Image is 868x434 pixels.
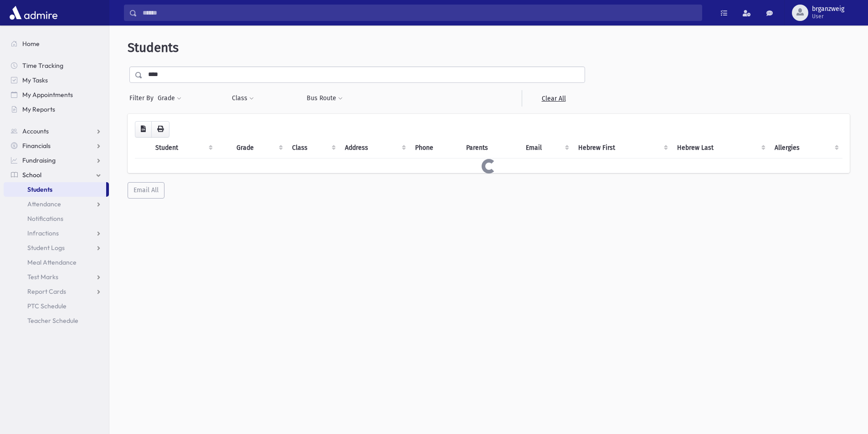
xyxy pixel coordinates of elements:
span: Infractions [27,229,59,237]
span: Financials [22,142,51,150]
a: Home [4,36,109,51]
span: User [812,13,844,20]
th: Allergies [769,138,842,158]
a: Fundraising [4,153,109,168]
a: Clear All [522,90,585,107]
a: Report Cards [4,284,109,299]
th: Class [287,138,339,158]
span: Accounts [22,127,49,135]
th: Hebrew Last [672,138,769,158]
span: PTC Schedule [27,302,67,310]
a: School [4,168,109,182]
span: Notifications [27,214,63,223]
th: Address [339,138,410,158]
a: Notifications [4,211,109,226]
a: Meal Attendance [4,255,109,270]
th: Hebrew First [573,138,672,158]
a: Attendance [4,197,109,211]
a: My Reports [4,102,109,117]
a: Accounts [4,124,109,138]
a: PTC Schedule [4,299,109,313]
a: Test Marks [4,270,109,284]
span: Teacher Schedule [27,317,78,325]
span: School [22,171,41,179]
span: Students [27,185,52,194]
span: My Appointments [22,91,73,99]
th: Parents [461,138,520,158]
input: Search [137,5,702,21]
span: Test Marks [27,273,58,281]
a: Student Logs [4,240,109,255]
span: Meal Attendance [27,258,77,266]
button: Class [231,90,254,107]
a: Students [4,182,106,197]
button: Bus Route [306,90,343,107]
th: Student [150,138,216,158]
img: AdmirePro [7,4,60,22]
span: Home [22,40,40,48]
button: Print [151,121,169,138]
a: Time Tracking [4,58,109,73]
span: Time Tracking [22,61,63,70]
span: Attendance [27,200,61,208]
a: My Tasks [4,73,109,87]
button: Grade [157,90,182,107]
span: brganzweig [812,5,844,13]
a: Infractions [4,226,109,240]
a: Financials [4,138,109,153]
span: My Tasks [22,76,48,84]
span: Filter By [129,93,157,103]
span: Fundraising [22,156,56,164]
th: Phone [410,138,461,158]
span: Student Logs [27,244,65,252]
span: Students [128,40,179,55]
th: Grade [231,138,287,158]
a: Teacher Schedule [4,313,109,328]
button: CSV [135,121,152,138]
a: My Appointments [4,87,109,102]
span: My Reports [22,105,55,113]
th: Email [520,138,573,158]
button: Email All [128,182,164,199]
span: Report Cards [27,287,66,296]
